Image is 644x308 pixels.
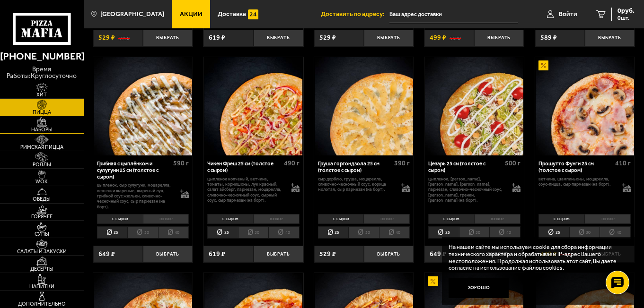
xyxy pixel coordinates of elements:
[143,30,193,46] button: Выбрать
[204,57,303,155] img: Чикен Фреш 25 см (толстое с сыром)
[207,214,253,224] li: с сыром
[180,11,203,17] span: Акции
[600,226,631,239] li: 40
[97,214,143,224] li: с сыром
[284,159,300,167] span: 490 г
[348,226,379,239] li: 30
[254,30,303,46] button: Выбрать
[253,214,300,224] li: тонкое
[319,251,336,257] span: 529 ₽
[321,11,389,17] span: Доставить по адресу:
[536,57,634,155] img: Прошутто Фунги 25 см (толстое с сыром)
[100,11,164,17] span: [GEOGRAPHIC_DATA]
[318,226,349,239] li: 25
[618,15,635,21] span: 0 шт.
[569,226,600,239] li: 30
[97,182,174,209] p: цыпленок, сыр сулугуни, моцарелла, вешенки жареные, жареный лук, грибной соус Жюльен, сливочно-че...
[314,57,414,155] a: Груша горгондзола 25 см (толстое с сыром)
[394,159,410,167] span: 390 г
[143,246,193,262] button: Выбрать
[203,57,303,155] a: Чикен Фреш 25 см (толстое с сыром)
[207,226,238,239] li: 25
[268,226,300,239] li: 40
[363,214,410,224] li: тонкое
[218,11,246,17] span: Доставка
[118,34,130,41] s: 595 ₽
[449,244,623,272] p: На нашем сайте мы используем cookie для сбора информации технического характера и обрабатываем IP...
[428,214,474,224] li: с сыром
[97,161,171,180] div: Грибная с цыплёнком и сулугуни 25 см (толстое с сыром)
[238,226,269,239] li: 30
[98,34,115,41] span: 529 ₽
[207,176,284,203] p: цыпленок копченый, ветчина, томаты, корнишоны, лук красный, салат айсберг, пармезан, моцарелла, с...
[318,161,392,173] div: Груша горгондзола 25 см (толстое с сыром)
[505,159,520,167] span: 500 г
[538,176,615,187] p: ветчина, шампиньоны, моцарелла, соус-пицца, сыр пармезан (на борт).
[97,226,128,239] li: 25
[173,159,189,167] span: 590 г
[538,60,548,70] img: Акционный
[535,57,635,155] a: АкционныйПрошутто Фунги 25 см (толстое с сыром)
[364,30,414,46] button: Выбрать
[428,161,503,173] div: Цезарь 25 см (толстое с сыром)
[98,251,115,257] span: 649 ₽
[424,57,524,155] a: Цезарь 25 см (толстое с сыром)
[319,34,336,41] span: 529 ₽
[428,176,505,203] p: цыпленок, [PERSON_NAME], [PERSON_NAME], [PERSON_NAME], пармезан, сливочно-чесночный соус, [PERSON...
[209,34,225,41] span: 619 ₽
[430,251,446,257] span: 649 ₽
[379,226,410,239] li: 40
[318,176,395,192] p: сыр дорблю, груша, моцарелла, сливочно-чесночный соус, корица молотая, сыр пармезан (на борт).
[315,57,413,155] img: Груша горгондзола 25 см (толстое с сыром)
[254,246,303,262] button: Выбрать
[364,246,414,262] button: Выбрать
[474,30,524,46] button: Выбрать
[540,34,557,41] span: 589 ₽
[209,251,225,257] span: 619 ₽
[428,276,438,286] img: Акционный
[430,34,446,41] span: 499 ₽
[158,226,189,239] li: 40
[389,6,518,23] input: Ваш адрес доставки
[615,159,631,167] span: 410 г
[248,9,258,19] img: 15daf4d41897b9f0e9f617042186c801.svg
[207,161,282,173] div: Чикен Фреш 25 см (толстое с сыром)
[538,214,584,224] li: с сыром
[459,226,490,239] li: 30
[425,57,523,155] img: Цезарь 25 см (толстое с сыром)
[449,278,509,299] button: Хорошо
[584,214,631,224] li: тонкое
[94,57,192,155] img: Грибная с цыплёнком и сулугуни 25 см (толстое с сыром)
[538,161,613,173] div: Прошутто Фунги 25 см (толстое с сыром)
[559,11,577,17] span: Войти
[127,226,158,239] li: 30
[143,214,189,224] li: тонкое
[318,214,364,224] li: с сыром
[489,226,520,239] li: 40
[585,30,635,46] button: Выбрать
[93,57,193,155] a: Грибная с цыплёнком и сулугуни 25 см (толстое с сыром)
[474,214,520,224] li: тонкое
[538,226,569,239] li: 25
[618,8,635,14] span: 0 руб.
[450,34,461,41] s: 562 ₽
[428,226,459,239] li: 25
